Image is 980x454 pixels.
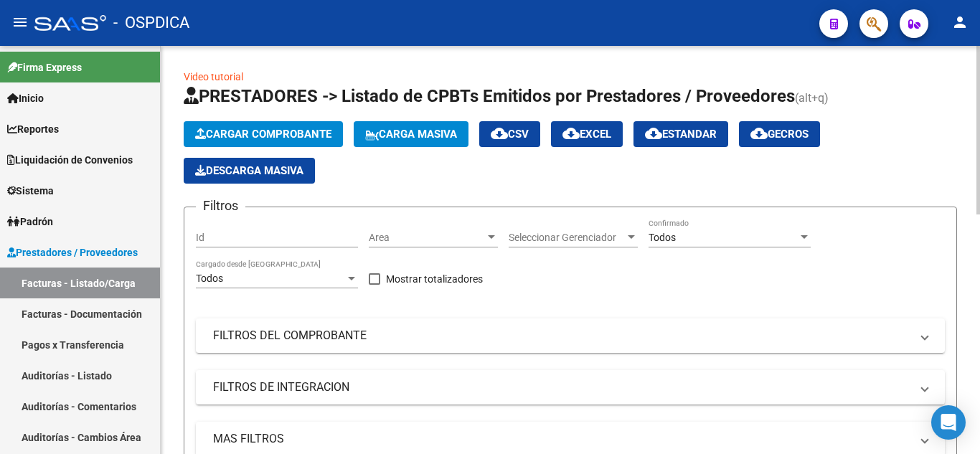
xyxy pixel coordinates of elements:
div: Open Intercom Messenger [931,405,966,440]
span: CSV [491,128,529,141]
button: Carga Masiva [354,121,468,147]
h3: Filtros [196,196,245,216]
span: Cargar Comprobante [195,128,331,141]
mat-icon: cloud_download [750,125,768,142]
span: Carga Masiva [365,128,457,141]
span: Firma Express [7,60,82,75]
app-download-masive: Descarga masiva de comprobantes (adjuntos) [184,158,315,184]
span: Inicio [7,90,44,106]
mat-icon: menu [11,14,29,31]
mat-icon: cloud_download [562,125,580,142]
mat-panel-title: MAS FILTROS [213,431,910,447]
button: CSV [479,121,540,147]
button: Cargar Comprobante [184,121,343,147]
span: Todos [649,232,676,243]
span: EXCEL [562,128,611,141]
span: Gecros [750,128,809,141]
span: Area [369,232,485,244]
mat-icon: cloud_download [491,125,508,142]
span: Prestadores / Proveedores [7,245,138,260]
mat-icon: cloud_download [645,125,662,142]
span: Sistema [7,183,54,199]
span: Mostrar totalizadores [386,270,483,288]
span: - OSPDICA [113,7,189,39]
button: EXCEL [551,121,623,147]
mat-panel-title: FILTROS DE INTEGRACION [213,379,910,395]
span: Seleccionar Gerenciador [509,232,625,244]
button: Descarga Masiva [184,158,315,184]
span: Estandar [645,128,717,141]
mat-expansion-panel-header: FILTROS DE INTEGRACION [196,370,945,405]
span: Descarga Masiva [195,164,303,177]
mat-expansion-panel-header: FILTROS DEL COMPROBANTE [196,318,945,353]
span: Liquidación de Convenios [7,152,133,168]
span: Padrón [7,214,53,230]
span: Todos [196,273,223,284]
button: Gecros [739,121,820,147]
mat-panel-title: FILTROS DEL COMPROBANTE [213,328,910,344]
span: (alt+q) [795,91,829,105]
a: Video tutorial [184,71,243,82]
span: Reportes [7,121,59,137]
span: PRESTADORES -> Listado de CPBTs Emitidos por Prestadores / Proveedores [184,86,795,106]
button: Estandar [633,121,728,147]
mat-icon: person [951,14,969,31]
